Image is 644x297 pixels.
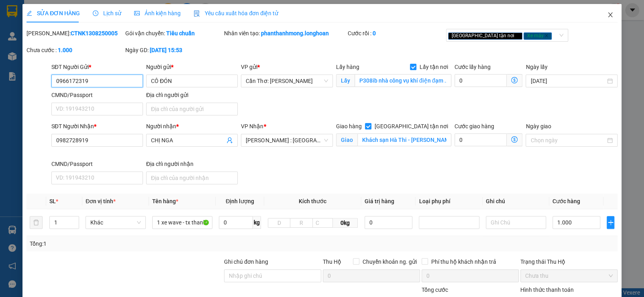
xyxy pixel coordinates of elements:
[226,198,254,204] span: Định lượng
[241,123,263,129] span: VP Nhận
[224,259,268,265] label: Ghi chú đơn hàng
[290,218,312,228] input: R
[51,122,143,131] div: SĐT Người Nhận
[224,269,321,282] input: Ghi chú đơn hàng
[125,29,222,38] div: Gói vận chuyển:
[125,46,222,55] div: Ngày GD:
[365,198,394,204] span: Giá trị hàng
[336,74,355,87] span: Lấy
[49,198,56,204] span: SL
[246,75,328,87] span: Cần Thơ: Kho Ninh Kiều
[26,10,32,16] span: edit
[194,10,200,17] img: icon
[26,46,124,55] div: Chưa cước :
[268,218,290,228] input: D
[30,216,43,229] button: delete
[93,10,121,16] span: Lịch sử
[71,30,118,36] b: CTNK1308250005
[448,32,522,40] span: [GEOGRAPHIC_DATA] tận nơi
[454,64,491,70] label: Cước lấy hàng
[530,136,605,145] input: Ngày giao
[146,91,238,99] div: Địa chỉ người gửi
[526,64,547,70] label: Ngày lấy
[454,133,507,146] input: Cước giao hàng
[359,257,420,266] span: Chuyển khoản ng. gửi
[336,64,359,70] span: Lấy hàng
[150,47,182,53] b: [DATE] 15:53
[93,10,98,16] span: clock-circle
[166,30,195,36] b: Tiêu chuẩn
[454,123,494,129] label: Cước giao hàng
[51,63,143,71] div: SĐT Người Gửi
[372,30,375,36] b: 0
[599,4,622,26] button: Close
[253,216,261,229] span: kg
[146,63,238,71] div: Người gửi
[146,103,238,115] input: Địa chỉ của người gửi
[58,47,72,53] b: 1.000
[511,77,518,83] span: dollar-circle
[428,257,499,266] span: Phí thu hộ khách nhận trả
[152,198,178,204] span: Tên hàng
[226,137,233,143] span: user-add
[525,270,613,282] span: Chưa thu
[544,34,548,38] span: close
[51,160,143,168] div: CMND/Passport
[607,12,613,18] span: close
[312,218,333,228] input: C
[336,133,357,146] span: Giao
[146,122,238,131] div: Người nhận
[333,218,358,228] span: 0kg
[241,63,332,71] div: VP gửi
[299,198,326,204] span: Kích thước
[336,123,362,129] span: Giao hàng
[454,74,507,87] input: Cước lấy hàng
[357,133,451,146] input: Giao tận nơi
[520,257,618,266] div: Trạng thái Thu Hộ
[511,136,518,143] span: dollar-circle
[416,194,482,209] th: Loại phụ phí
[26,10,80,16] span: SỬA ĐƠN HÀNG
[607,219,613,226] span: plus
[224,29,346,38] div: Nhân viên tạo:
[194,10,278,16] span: Yêu cầu xuất hóa đơn điện tử
[371,122,451,131] span: [GEOGRAPHIC_DATA] tận nơi
[51,91,143,99] div: CMND/Passport
[422,287,448,293] span: Tổng cước
[323,259,341,265] span: Thu Hộ
[146,172,238,184] input: Địa chỉ của người nhận
[152,216,212,229] input: VD: Bàn, Ghế
[134,10,140,16] span: picture
[30,239,249,248] div: Tổng: 1
[355,74,451,87] input: Lấy tận nơi
[261,30,329,36] b: phanthanhmong.longhoan
[416,63,451,71] span: Lấy tận nơi
[26,29,124,38] div: [PERSON_NAME]:
[607,216,614,229] button: plus
[134,10,181,16] span: Ảnh kiện hàng
[486,216,546,229] input: Ghi Chú
[86,198,116,204] span: Đơn vị tính
[90,216,141,228] span: Khác
[526,123,551,129] label: Ngày giao
[347,29,444,38] div: Cước rồi :
[246,134,328,146] span: Hồ Chí Minh : Kho Quận 12
[483,194,549,209] th: Ghi chú
[146,160,238,168] div: Địa chỉ người nhận
[530,77,605,85] input: Ngày lấy
[515,34,519,38] span: close
[520,287,574,293] label: Hình thức thanh toán
[524,32,552,40] span: Xe máy
[552,198,580,204] span: Cước hàng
